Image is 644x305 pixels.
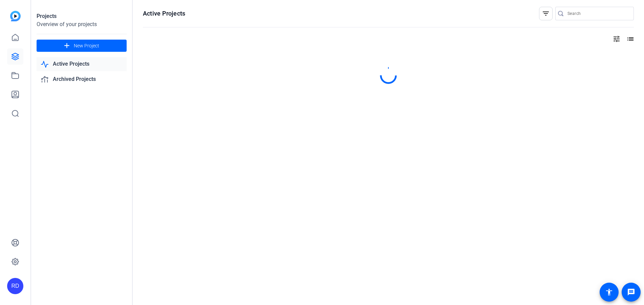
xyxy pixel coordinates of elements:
input: Search [567,9,628,18]
button: New Project [37,40,127,52]
a: Archived Projects [37,72,127,86]
mat-icon: accessibility [605,288,613,296]
mat-icon: list [626,35,634,43]
div: Overview of your projects [37,20,127,28]
h1: Active Projects [143,9,185,18]
a: Active Projects [37,57,127,71]
mat-icon: add [63,42,71,50]
div: RD [7,278,23,294]
img: blue-gradient.svg [10,11,21,21]
div: Projects [37,12,127,20]
span: New Project [74,42,99,49]
mat-icon: filter_list [542,9,550,18]
mat-icon: tune [613,35,621,43]
mat-icon: message [627,288,635,296]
